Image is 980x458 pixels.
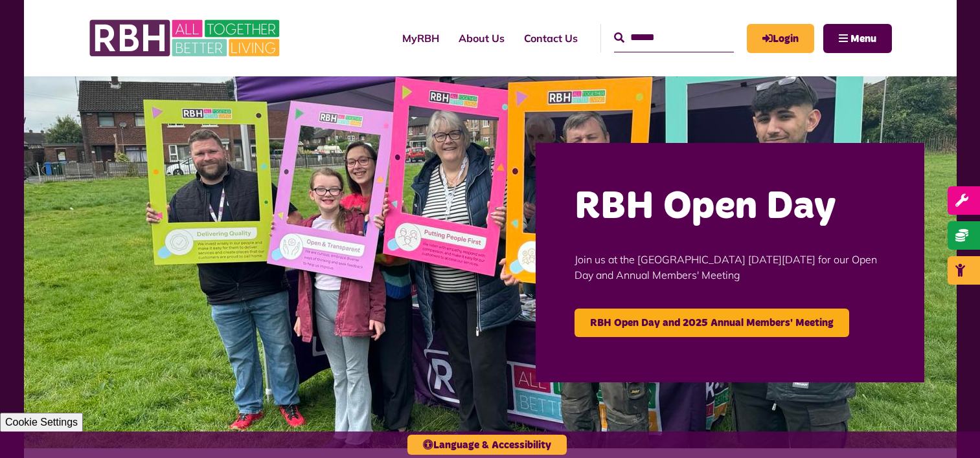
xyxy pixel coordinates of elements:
[514,21,587,56] a: Contact Us
[747,24,814,53] a: MyRBH
[449,21,514,56] a: About Us
[407,435,567,455] button: Language & Accessibility
[575,309,849,337] a: RBH Open Day and 2025 Annual Members' Meeting
[850,34,876,44] span: Menu
[823,24,892,53] button: Navigation
[89,13,283,63] img: RBH
[393,21,449,56] a: MyRBH
[575,182,885,232] h2: RBH Open Day
[575,232,885,302] p: Join us at the [GEOGRAPHIC_DATA] [DATE][DATE] for our Open Day and Annual Members' Meeting
[24,76,957,448] img: Image (22)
